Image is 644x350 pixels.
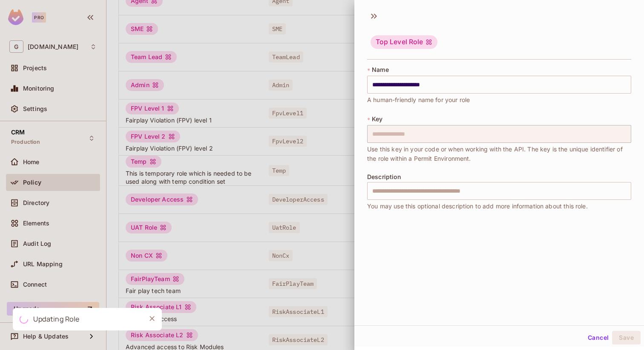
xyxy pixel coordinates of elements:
[367,95,470,105] span: A human-friendly name for your role
[367,174,401,180] span: Description
[33,314,80,324] div: Updating Role
[367,145,631,163] span: Use this key in your code or when working with the API. The key is the unique identifier of the r...
[584,331,612,344] button: Cancel
[367,202,588,211] span: You may use this optional description to add more information about this role.
[372,116,382,122] span: Key
[146,312,158,325] button: Close
[371,35,437,49] div: Top Level Role
[612,331,641,344] button: Save
[372,66,389,73] span: Name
